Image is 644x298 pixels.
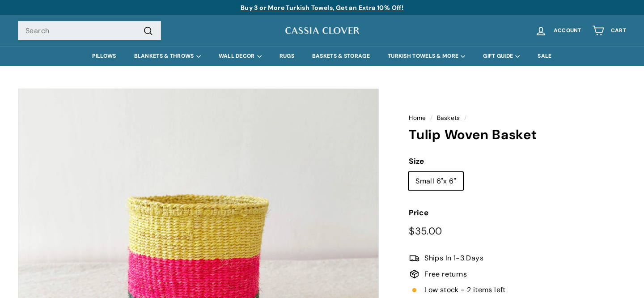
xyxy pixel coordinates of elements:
a: Account [530,17,587,44]
h1: Tulip Woven Basket [409,128,626,142]
a: PILLOWS [83,46,125,66]
label: Price [409,207,626,219]
span: Low stock - 2 items left [424,284,506,296]
a: Cart [587,17,631,44]
a: BASKETS & STORAGE [303,46,379,66]
summary: WALL DECOR [210,46,271,66]
nav: breadcrumbs [409,113,626,123]
summary: BLANKETS & THROWS [125,46,210,66]
span: Cart [611,28,626,34]
label: Size [409,155,626,167]
label: Small 6"x 6" [409,172,463,190]
summary: GIFT GUIDE [474,46,529,66]
summary: TURKISH TOWELS & MORE [379,46,474,66]
span: Ships In 1-3 Days [424,252,483,264]
span: / [462,114,469,122]
a: Baskets [437,114,460,122]
input: Search [18,21,161,41]
a: Buy 3 or More Turkish Towels, Get an Extra 10% Off! [241,4,403,12]
span: Account [554,28,581,34]
span: / [428,114,435,122]
a: RUGS [271,46,303,66]
a: SALE [529,46,560,66]
span: Free returns [424,268,467,280]
span: $35.00 [409,225,442,238]
a: Home [409,114,426,122]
